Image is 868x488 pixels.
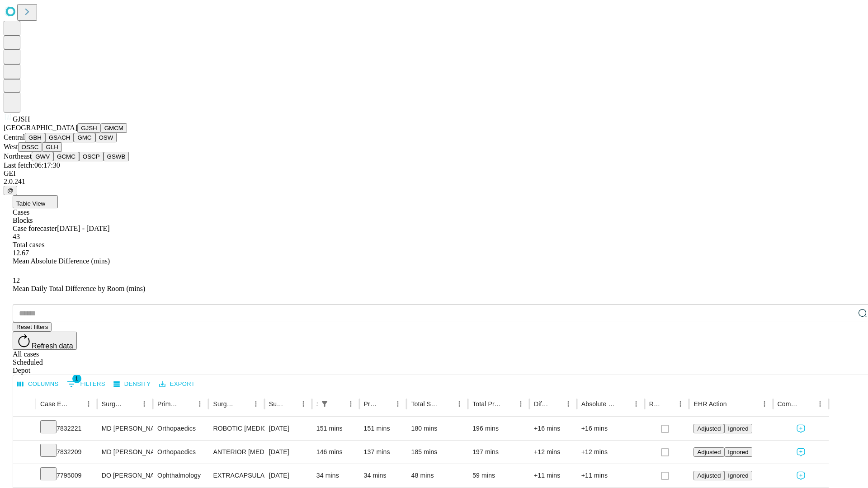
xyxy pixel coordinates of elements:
[392,398,404,410] button: Menu
[269,400,283,408] div: Surgery Date
[284,398,297,410] button: Sort
[102,400,124,408] div: Surgeon Name
[318,398,331,410] button: Show filters
[630,398,642,410] button: Menu
[801,398,814,410] button: Sort
[104,152,129,161] button: GSWB
[453,398,466,410] button: Menu
[53,152,79,161] button: GCMC
[15,377,61,391] button: Select columns
[72,374,81,383] span: 1
[32,342,73,350] span: Refresh data
[728,449,748,455] span: Ignored
[4,161,60,169] span: Last fetch: 06:17:30
[269,441,307,464] div: [DATE]
[514,398,527,410] button: Menu
[193,398,206,410] button: Menu
[32,152,53,161] button: GWV
[472,417,525,440] div: 196 mins
[102,441,148,464] div: MD [PERSON_NAME] [PERSON_NAME]
[534,441,572,464] div: +12 mins
[42,142,61,152] button: GLH
[13,332,77,350] button: Refresh data
[70,398,82,410] button: Sort
[40,464,93,487] div: 7795009
[534,417,572,440] div: +16 mins
[411,464,463,487] div: 48 mins
[724,471,752,480] button: Ignored
[18,468,31,484] button: Expand
[724,447,752,457] button: Ignored
[581,464,640,487] div: +11 mins
[40,400,69,408] div: Case Epic Id
[440,398,453,410] button: Sort
[101,123,127,133] button: GMCM
[79,152,104,161] button: OSCP
[269,417,307,440] div: [DATE]
[581,400,616,408] div: Absolute Difference
[82,398,95,410] button: Menu
[379,398,392,410] button: Sort
[125,398,138,410] button: Sort
[16,324,48,330] span: Reset filters
[617,398,630,410] button: Sort
[411,417,463,440] div: 180 mins
[364,417,402,440] div: 151 mins
[157,417,204,440] div: Orthopaedics
[562,398,575,410] button: Menu
[13,233,20,240] span: 43
[13,277,20,284] span: 12
[728,472,748,479] span: Ignored
[18,142,42,152] button: OSSC
[814,398,826,410] button: Menu
[157,441,204,464] div: Orthopaedics
[411,441,463,464] div: 185 mins
[157,400,180,408] div: Primary Service
[549,398,562,410] button: Sort
[16,200,45,207] span: Table View
[316,417,355,440] div: 151 mins
[364,464,402,487] div: 34 mins
[693,424,724,433] button: Adjusted
[297,398,310,410] button: Menu
[332,398,344,410] button: Sort
[95,133,117,142] button: OSW
[318,398,331,410] div: 1 active filter
[138,398,151,410] button: Menu
[213,441,259,464] div: ANTERIOR [MEDICAL_DATA] TOTAL HIP
[13,225,57,232] span: Case forecaster
[724,424,752,433] button: Ignored
[4,178,864,186] div: 2.0.241
[157,464,204,487] div: Ophthalmology
[316,400,317,408] div: Scheduled In Room Duration
[344,398,357,410] button: Menu
[74,133,95,142] button: GMC
[778,400,800,408] div: Comments
[728,398,741,410] button: Sort
[581,441,640,464] div: +12 mins
[693,471,724,480] button: Adjusted
[693,400,726,408] div: EHR Action
[102,417,148,440] div: MD [PERSON_NAME] [PERSON_NAME]
[316,464,355,487] div: 34 mins
[364,400,378,408] div: Predicted In Room Duration
[18,421,31,437] button: Expand
[18,445,31,460] button: Expand
[697,449,721,455] span: Adjusted
[13,195,58,208] button: Table View
[77,123,101,133] button: GJSH
[581,417,640,440] div: +16 mins
[13,115,30,123] span: GJSH
[649,400,661,408] div: Resolved in EHR
[472,441,525,464] div: 197 mins
[237,398,250,410] button: Sort
[364,441,402,464] div: 137 mins
[13,285,145,292] span: Mean Daily Total Difference by Room (mins)
[534,400,548,408] div: Difference
[472,400,501,408] div: Total Predicted Duration
[758,398,771,410] button: Menu
[13,322,52,332] button: Reset filters
[728,425,748,432] span: Ignored
[13,257,110,265] span: Mean Absolute Difference (mins)
[4,169,864,178] div: GEI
